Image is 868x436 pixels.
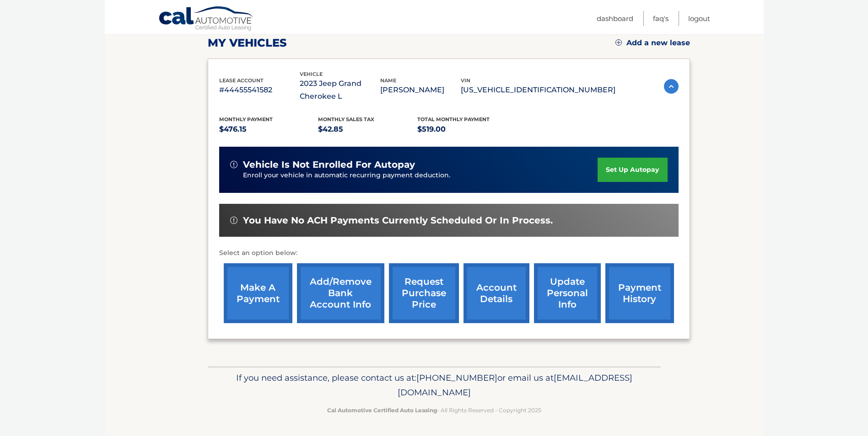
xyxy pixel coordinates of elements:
[230,217,237,224] img: alert-white.svg
[243,170,598,181] p: Enroll your vehicle in automatic recurring payment deduction.
[398,372,632,398] span: [EMAIL_ADDRESS][DOMAIN_NAME]
[417,123,517,136] p: $519.00
[615,39,622,46] img: add.svg
[615,38,690,48] a: Add a new lease
[461,84,615,96] p: [US_VEHICLE_IDENTIFICATION_NUMBER]
[300,71,323,77] span: vehicle
[224,263,292,323] a: make a payment
[664,79,679,94] img: accordion-active.svg
[598,158,667,182] a: set up autopay
[219,123,318,136] p: $476.15
[219,84,300,96] p: #44455541582
[300,77,380,103] p: 2023 Jeep Grand Cherokee L
[214,371,655,400] p: If you need assistance, please contact us at: or email us at
[243,159,415,170] span: vehicle is not enrolled for autopay
[597,11,633,26] a: Dashboard
[208,36,287,50] h2: my vehicles
[605,263,674,323] a: payment history
[214,405,655,415] p: - All Rights Reserved - Copyright 2025
[688,11,710,26] a: Logout
[158,6,254,32] a: Cal Automotive
[243,215,553,226] span: You have no ACH payments currently scheduled or in process.
[219,77,264,84] span: lease account
[416,372,497,383] span: [PHONE_NUMBER]
[219,116,273,122] span: Monthly Payment
[417,116,490,122] span: Total Monthly Payment
[318,116,374,122] span: Monthly sales Tax
[389,263,459,323] a: request purchase price
[318,123,417,136] p: $42.85
[230,161,237,168] img: alert-white.svg
[380,77,396,84] span: name
[461,77,470,84] span: vin
[653,11,669,26] a: FAQ's
[219,248,679,259] p: Select an option below:
[380,84,461,96] p: [PERSON_NAME]
[464,263,529,323] a: account details
[534,263,601,323] a: update personal info
[327,407,437,414] strong: Cal Automotive Certified Auto Leasing
[297,263,384,323] a: Add/Remove bank account info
